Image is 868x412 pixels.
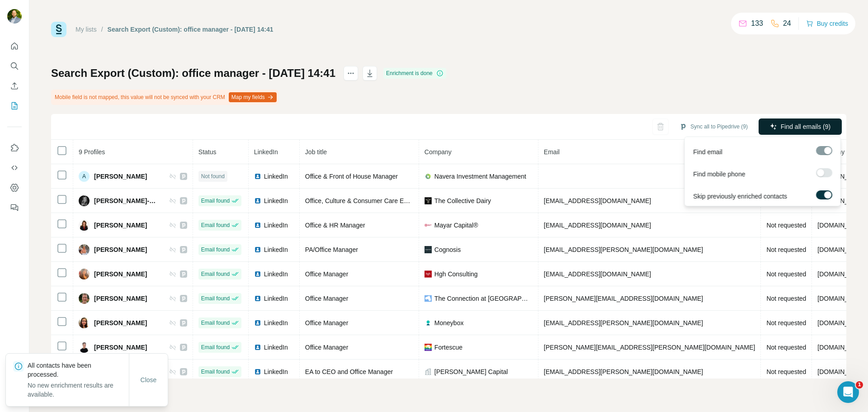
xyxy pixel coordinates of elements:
[201,197,230,205] span: Email found
[425,197,432,204] img: company-logo
[817,222,868,229] span: [DOMAIN_NAME]
[264,367,288,376] span: LinkedIn
[434,270,478,279] span: Hgh Consulting
[766,246,806,253] span: Not requested
[305,173,398,180] span: Office & Front of House Manager
[141,375,157,384] span: Close
[254,148,278,156] span: LinkedIn
[201,294,230,303] span: Email found
[75,26,97,33] a: My lists
[254,270,261,278] img: LinkedIn logo
[201,172,225,180] span: Not found
[254,344,261,351] img: LinkedIn logo
[425,148,452,156] span: Company
[254,222,261,229] img: LinkedIn logo
[434,343,462,352] span: Fortescue
[264,270,288,279] span: LinkedIn
[781,122,830,131] span: Find all emails (9)
[673,120,754,133] button: Sync all to Pipedrive (9)
[201,270,230,278] span: Email found
[7,98,22,114] button: My lists
[198,148,217,156] span: Status
[383,68,446,79] div: Enrichment is done
[264,318,288,327] span: LinkedIn
[7,38,22,54] button: Quick start
[434,367,508,376] span: [PERSON_NAME] Capital
[94,221,147,230] span: [PERSON_NAME]
[94,270,147,279] span: [PERSON_NAME]
[544,197,651,204] span: [EMAIL_ADDRESS][DOMAIN_NAME]
[766,368,806,375] span: Not requested
[79,244,90,255] img: Avatar
[856,381,863,388] span: 1
[201,246,230,254] span: Email found
[817,344,868,351] span: [DOMAIN_NAME]
[51,66,335,81] h1: Search Export (Custom): office manager - [DATE] 14:41
[544,270,651,278] span: [EMAIL_ADDRESS][DOMAIN_NAME]
[305,295,348,302] span: Office Manager
[305,246,358,253] span: PA/Office Manager
[837,381,859,403] iframe: Intercom live chat
[544,295,703,302] span: [PERSON_NAME][EMAIL_ADDRESS][DOMAIN_NAME]
[79,317,90,328] img: Avatar
[79,342,90,353] img: Avatar
[817,295,868,302] span: [DOMAIN_NAME]
[766,270,806,278] span: Not requested
[254,368,261,375] img: LinkedIn logo
[425,222,432,229] img: company-logo
[693,147,722,156] span: Find email
[79,148,105,156] span: 9 Profiles
[254,246,261,253] img: LinkedIn logo
[264,245,288,254] span: LinkedIn
[434,294,533,303] span: The Connection at [GEOGRAPHIC_DATA][PERSON_NAME]
[79,171,90,182] div: A
[201,221,230,229] span: Email found
[79,293,90,304] img: Avatar
[425,246,432,253] img: company-logo
[51,90,278,105] div: Mobile field is not mapped, this value will not be synced with your CRM
[434,221,478,230] span: Mayar Capital®
[434,172,526,181] span: Navera Investment Management
[7,180,22,196] button: Dashboard
[7,160,22,176] button: Use Surfe API
[544,222,651,229] span: [EMAIL_ADDRESS][DOMAIN_NAME]
[544,344,755,351] span: [PERSON_NAME][EMAIL_ADDRESS][PERSON_NAME][DOMAIN_NAME]
[7,58,22,74] button: Search
[201,343,230,351] span: Email found
[254,197,261,204] img: LinkedIn logo
[264,294,288,303] span: LinkedIn
[544,368,703,375] span: [EMAIL_ADDRESS][PERSON_NAME][DOMAIN_NAME]
[693,192,787,201] span: Skip previously enriched contacts
[693,170,745,179] span: Find mobile phone
[79,195,90,206] img: Avatar
[7,140,22,156] button: Use Surfe on LinkedIn
[544,148,560,156] span: Email
[305,222,365,229] span: Office & HR Manager
[101,25,103,34] li: /
[425,173,432,180] img: company-logo
[264,172,288,181] span: LinkedIn
[94,245,147,254] span: [PERSON_NAME]
[806,17,848,30] button: Buy credits
[766,319,806,327] span: Not requested
[434,245,461,254] span: Cognosis
[201,319,230,327] span: Email found
[254,173,261,180] img: LinkedIn logo
[766,295,806,302] span: Not requested
[94,196,160,205] span: [PERSON_NAME]-Warner
[425,344,432,351] img: company-logo
[344,66,358,81] button: actions
[434,196,491,205] span: The Collective Dairy
[434,318,464,327] span: Moneybox
[94,294,147,303] span: [PERSON_NAME]
[264,221,288,230] span: LinkedIn
[28,381,129,399] p: No new enrichment results are available.
[94,343,147,352] span: [PERSON_NAME]
[134,372,163,388] button: Close
[817,319,868,327] span: [DOMAIN_NAME]
[544,246,703,253] span: [EMAIL_ADDRESS][PERSON_NAME][DOMAIN_NAME]
[759,118,842,135] button: Find all emails (9)
[79,220,90,231] img: Avatar
[817,148,868,156] span: Company website
[254,295,261,302] img: LinkedIn logo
